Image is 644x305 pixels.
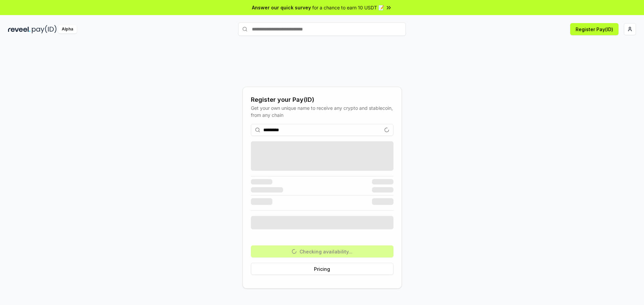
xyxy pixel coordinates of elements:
[251,95,393,104] div: Register your Pay(ID)
[252,4,311,11] span: Answer our quick survey
[251,263,393,275] button: Pricing
[32,25,57,33] img: pay_id
[251,104,393,119] div: Get your own unique name to receive any crypto and stablecoin, from any chain
[312,4,384,11] span: for a chance to earn 10 USDT 📝
[570,23,619,35] button: Register Pay(ID)
[58,25,77,33] div: Alpha
[8,25,31,33] img: reveel_dark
